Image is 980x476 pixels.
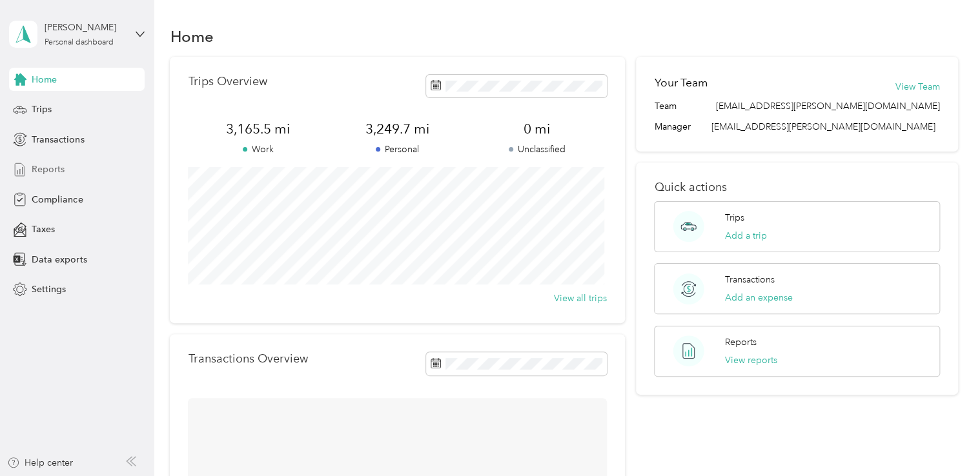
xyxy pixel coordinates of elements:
[908,404,980,476] iframe: Everlance-gr Chat Button Frame
[32,73,57,86] span: Home
[32,163,65,176] span: Reports
[188,75,267,88] p: Trips Overview
[32,133,84,146] span: Transactions
[7,456,73,470] button: Help center
[554,292,607,305] button: View all trips
[188,352,307,366] p: Transactions Overview
[725,273,775,286] p: Transactions
[654,75,707,91] h2: Your Team
[328,143,467,156] p: Personal
[32,283,66,296] span: Settings
[32,253,87,266] span: Data exports
[467,120,607,138] span: 0 mi
[725,353,777,367] button: View reports
[725,335,757,349] p: Reports
[711,121,935,132] span: [EMAIL_ADDRESS][PERSON_NAME][DOMAIN_NAME]
[725,211,744,224] p: Trips
[45,39,114,46] div: Personal dashboard
[45,21,125,34] div: [PERSON_NAME]
[170,30,213,43] h1: Home
[32,103,52,116] span: Trips
[654,181,939,194] p: Quick actions
[654,99,676,113] span: Team
[32,193,83,206] span: Compliance
[328,120,467,138] span: 3,249.7 mi
[467,143,607,156] p: Unclassified
[725,229,767,243] button: Add a trip
[716,99,940,113] span: [EMAIL_ADDRESS][PERSON_NAME][DOMAIN_NAME]
[188,120,327,138] span: 3,165.5 mi
[895,80,940,94] button: View Team
[32,223,55,236] span: Taxes
[725,291,793,304] button: Add an expense
[188,143,327,156] p: Work
[654,120,690,134] span: Manager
